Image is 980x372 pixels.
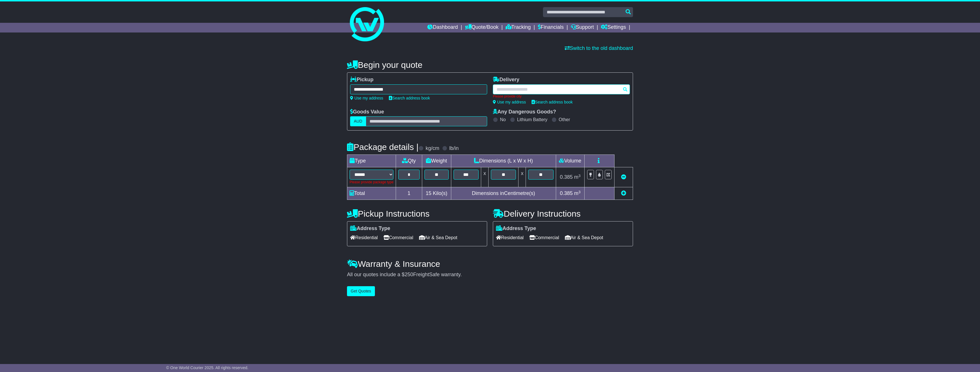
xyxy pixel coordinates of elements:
sup: 3 [578,190,581,194]
a: Settings [601,23,626,32]
h4: Package details | [347,142,418,152]
a: Use my address [350,96,383,100]
label: Lithium Battery [517,117,548,122]
td: x [481,167,489,187]
span: Residential [496,233,524,242]
label: Goods Value [350,109,384,115]
label: Other [559,117,570,122]
h4: Begin your quote [347,60,633,70]
a: Financials [538,23,564,32]
a: Search address book [532,100,573,104]
span: 0.385 [560,174,573,180]
span: 0.385 [560,190,573,196]
a: Use my address [493,100,526,104]
a: Dashboard [427,23,458,32]
label: No [500,117,506,122]
label: lb/in [449,145,459,152]
a: Support [571,23,594,32]
sup: 3 [578,174,581,178]
td: Qty [396,155,422,167]
label: Address Type [350,225,390,232]
typeahead: Please provide city [493,84,630,94]
span: Commercial [383,233,413,242]
td: 1 [396,187,422,200]
label: Delivery [493,77,519,83]
span: Residential [350,233,378,242]
td: Dimensions in Centimetre(s) [451,187,556,200]
td: Type [347,155,396,167]
h4: Delivery Instructions [493,209,633,218]
span: Air & Sea Depot [419,233,458,242]
label: Address Type [496,225,536,232]
span: © One World Courier 2025. All rights reserved. [166,365,248,370]
label: kg/cm [426,145,439,152]
span: Air & Sea Depot [565,233,603,242]
span: 15 [426,190,431,196]
div: All our quotes include a $ FreightSafe warranty. [347,272,633,278]
div: Please provide city [493,94,630,98]
a: Quote/Book [465,23,499,32]
td: Volume [556,155,584,167]
label: AUD [350,116,366,126]
a: Search address book [389,96,430,100]
a: Switch to the old dashboard [565,45,633,51]
a: Tracking [506,23,531,32]
td: Kilo(s) [422,187,451,200]
td: Weight [422,155,451,167]
td: Dimensions (L x W x H) [451,155,556,167]
td: x [518,167,526,187]
td: Total [347,187,396,200]
a: Add new item [621,190,626,196]
h4: Pickup Instructions [347,209,487,218]
div: Please provide package type [350,180,393,185]
h4: Warranty & Insurance [347,259,633,269]
span: m [574,190,581,196]
span: 250 [405,272,413,277]
a: Remove this item [621,174,626,180]
label: Any Dangerous Goods? [493,109,556,115]
span: Commercial [529,233,559,242]
label: Pickup [350,77,373,83]
button: Get Quotes [347,286,375,296]
span: m [574,174,581,180]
